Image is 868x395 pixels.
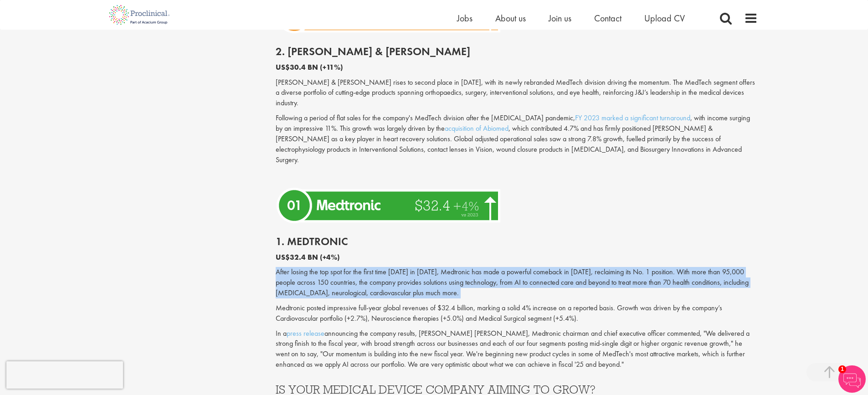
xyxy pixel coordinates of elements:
b: US$32.4 BN (+4%) [276,252,340,262]
a: press release [287,328,324,338]
b: US$30.4 BN (+11%) [276,62,343,72]
a: Contact [594,12,621,24]
a: About us [495,12,526,24]
h2: 2. [PERSON_NAME] & [PERSON_NAME] [276,46,758,57]
iframe: reCAPTCHA [6,361,123,389]
h2: 1. Medtronic [276,236,758,247]
a: Upload CV [644,12,685,24]
p: [PERSON_NAME] & [PERSON_NAME] rises to second place in [DATE], with its newly rebranded MedTech d... [276,77,758,109]
p: In a announcing the company results, [PERSON_NAME] [PERSON_NAME], Medtronic chairman and chief ex... [276,328,758,370]
span: 1 [838,365,846,373]
a: Jobs [457,12,473,24]
p: Following a period of flat sales for the company's MedTech division after the [MEDICAL_DATA] pand... [276,113,758,165]
p: After losing the top spot for the first time [DATE] in [DATE], Medtronic has made a powerful come... [276,267,758,298]
img: Chatbot [838,365,866,393]
p: Medtronic posted impressive full-year global revenues of $32.4 billion, marking a solid 4% increa... [276,303,758,324]
a: FY 2023 marked a significant turnaround [575,113,690,123]
a: Join us [549,12,571,24]
a: acquisition of Abiomed [445,123,508,133]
